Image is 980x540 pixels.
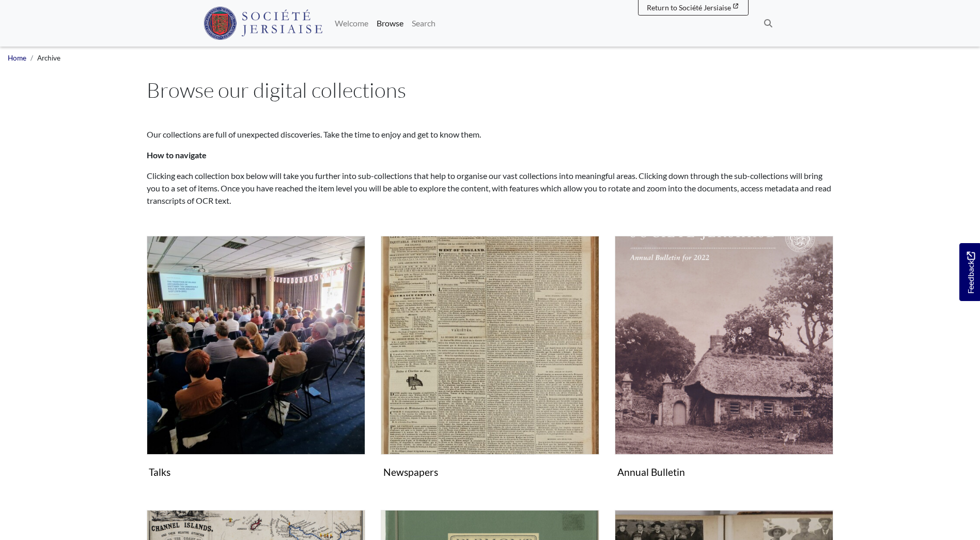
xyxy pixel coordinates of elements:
img: Annual Bulletin [615,236,833,455]
img: Newspapers [381,236,599,455]
a: Browse [372,13,408,34]
div: Subcollection [139,236,373,498]
a: Welcome [331,13,372,34]
p: Our collections are full of unexpected discoveries. Take the time to enjoy and get to know them. [147,128,834,141]
div: Subcollection [373,236,607,498]
span: Feedback [965,251,977,293]
span: Archive [37,54,60,62]
a: Home [8,54,26,62]
strong: How to navigate [147,150,207,160]
a: Talks Talks [147,236,365,482]
img: Talks [147,236,365,455]
img: Société Jersiaise [204,7,323,40]
h1: Browse our digital collections [147,78,834,102]
a: Search [408,13,440,34]
span: Return to Société Jersiaise [647,3,731,12]
a: Annual Bulletin Annual Bulletin [615,236,833,482]
a: Would you like to provide feedback? [959,243,980,301]
a: Newspapers Newspapers [381,236,599,482]
p: Clicking each collection box below will take you further into sub-collections that help to organi... [147,170,834,207]
div: Subcollection [607,236,841,498]
a: Société Jersiaise logo [204,4,323,42]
